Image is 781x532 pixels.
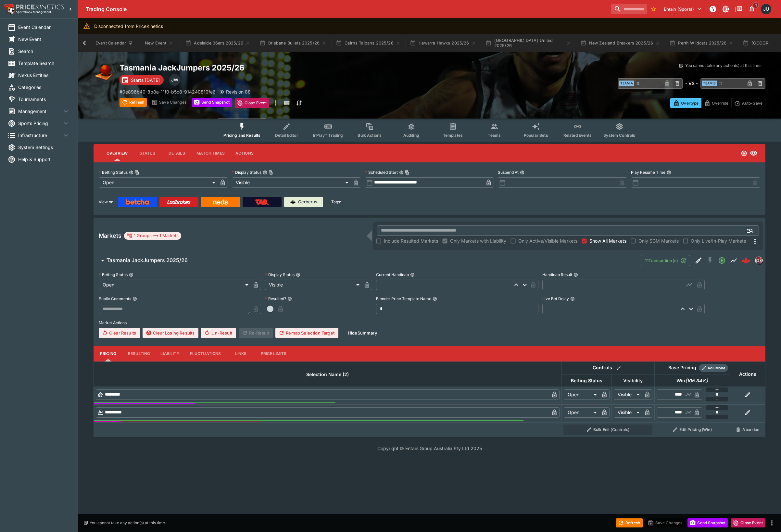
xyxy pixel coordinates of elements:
button: NOT Connected to PK [707,3,719,15]
button: Betting Status [129,272,133,277]
label: Market Actions [99,318,760,328]
span: Search [18,48,70,55]
button: Actions [230,146,259,161]
div: Open [564,389,599,400]
label: Tags: [331,197,341,207]
p: You cannot take any action(s) at this time. [90,520,166,526]
span: Tournaments [18,96,70,103]
button: [GEOGRAPHIC_DATA] United 2025/26 [482,34,575,52]
span: Templates [443,133,463,138]
button: Open [716,255,728,266]
p: Resulted? [265,296,286,301]
a: 2bc6fb1d-ae40-4392-b047-032df21dabdc [739,254,752,267]
button: Perth Wildcats 2025/26 [665,34,737,52]
p: Scheduled Start [365,170,398,175]
button: Illawarra Hawks 2025/26 [406,34,480,52]
span: Only Live/In-Play Markets [691,237,746,244]
div: Visible [232,177,351,188]
span: Nexus Entities [18,72,70,79]
span: Win(105.34%) [669,377,715,385]
button: Copy To Clipboard [405,170,409,175]
p: Copy To Clipboard [120,88,216,95]
img: PriceKinetics [16,5,64,9]
span: Related Events [563,133,592,138]
button: Abandon [732,424,763,435]
p: Override [712,100,728,107]
span: Categories [18,84,70,91]
button: Select Tenant [660,4,706,14]
button: Blender Price Template Name [433,297,437,301]
span: Management [18,108,62,115]
button: Justin.Walsh [759,2,773,16]
p: Auto-Save [742,100,762,107]
img: logo-cerberus--red.svg [741,256,750,265]
button: Adelaide 36ers 2025/26 [181,34,254,52]
span: Include Resulted Markets [384,237,438,244]
span: Event Calendar [18,24,70,31]
button: Match Times [191,146,230,161]
img: Cerberus [290,199,296,205]
div: 1 Groups 1 Markets [127,232,179,240]
button: Cairns Taipans 2025/26 [332,34,405,52]
img: Ladbrokes [167,199,191,205]
h6: - VS - [685,80,698,87]
p: Handicap Result [542,272,572,277]
span: Popular Bets [524,133,548,138]
button: Fluctuations [185,346,226,361]
button: Edit Detail [693,255,704,266]
label: View on : [99,197,115,207]
svg: Open [718,257,726,264]
button: Remap Selection Target [275,328,338,338]
span: Teams [488,133,501,138]
p: Cerberus [298,199,317,205]
p: Copyright © Entain Group Australia Pty Ltd 2025 [78,445,781,452]
button: Close Event [731,518,765,527]
button: Copy To Clipboard [135,170,139,175]
button: New Event [138,34,180,52]
button: Event Calendar [92,34,137,52]
button: Send Snapshot [192,98,232,107]
button: Clear Losing Results [143,328,198,338]
span: Help & Support [18,156,70,163]
button: Open [744,225,756,236]
button: Line [728,255,739,266]
button: Documentation [733,3,745,15]
button: Resulted? [287,297,292,301]
div: Open [99,177,218,188]
div: Justin.Walsh [761,4,771,14]
p: Betting Status [99,170,128,175]
button: Details [162,146,191,161]
button: SGM Disabled [704,255,716,266]
button: Refresh [616,518,643,527]
div: Visible [614,389,642,400]
div: Visible [265,280,361,290]
button: Brisbane Bullets 2025/26 [256,34,331,52]
button: Bulk Edit (Controls) [563,424,652,435]
img: TabNZ [255,199,269,205]
span: Show All Markets [589,237,626,244]
span: Infrastructure [18,132,62,139]
button: New Zealand Breakers 2025/26 [576,34,664,52]
span: Selection Name (2) [299,371,356,378]
button: Refresh [120,98,147,107]
button: Liability [155,346,184,361]
span: Pricing and Results [223,133,260,138]
button: Public Comments [132,297,137,301]
div: Start From [670,98,765,108]
svg: Open [741,150,747,157]
p: Suspend At [498,170,519,175]
button: Tasmania JackJumpers 2025/26 [94,254,641,267]
span: Only Markets with Liability [450,237,506,244]
p: You cannot take any action(s) at this time. [685,63,762,69]
span: Roll Mode [705,365,728,371]
button: Handicap Result [573,272,578,277]
div: Open [99,280,251,290]
button: Betting StatusCopy To Clipboard [129,170,133,175]
p: Betting Status [99,272,128,277]
p: Blender Price Template Name [376,296,431,301]
p: Revision 88 [226,88,251,95]
button: HideSummary [344,328,381,338]
span: New Event [18,36,70,43]
button: Edit Pricing (Win) [656,424,728,435]
div: 2bc6fb1d-ae40-4392-b047-032df21dabdc [741,256,750,265]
